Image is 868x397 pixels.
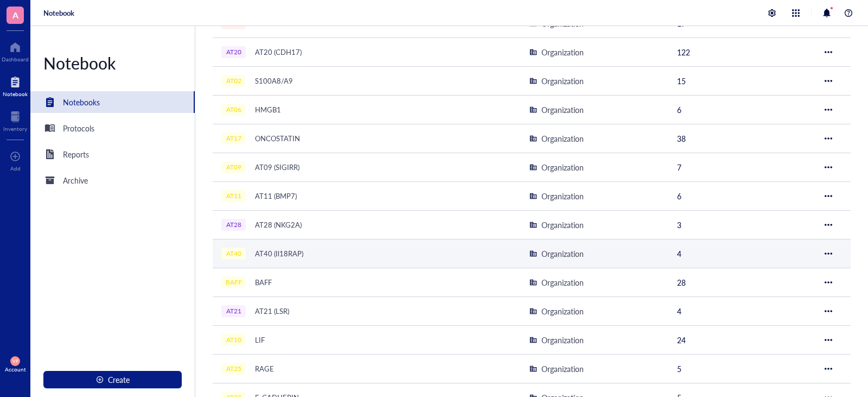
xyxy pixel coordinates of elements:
[63,174,88,186] div: Archive
[12,8,18,22] span: A
[3,108,27,132] a: Inventory
[30,117,195,139] a: Protocols
[668,153,816,181] td: 7
[668,297,816,325] td: 4
[5,366,26,373] div: Account
[668,210,816,239] td: 3
[250,160,304,175] div: AT09 (SIGIRR)
[668,124,816,153] td: 38
[30,52,195,74] div: Notebook
[63,148,89,160] div: Reports
[541,276,584,288] div: Organization
[541,363,584,375] div: Organization
[43,371,182,388] button: Create
[10,165,21,172] div: Add
[668,95,816,124] td: 6
[541,133,584,144] div: Organization
[63,122,94,134] div: Protocols
[250,45,307,60] div: AT20 (CDH17)
[541,248,584,260] div: Organization
[541,219,584,231] div: Organization
[250,188,302,204] div: AT11 (BMP7)
[668,354,816,383] td: 5
[3,125,27,132] div: Inventory
[250,102,286,117] div: HMGB1
[30,143,195,165] a: Reports
[3,91,28,97] div: Notebook
[108,375,130,384] span: Create
[30,169,195,191] a: Archive
[250,361,279,376] div: RAGE
[541,161,584,173] div: Organization
[668,239,816,268] td: 4
[250,304,294,319] div: AT21 (LSR)
[541,334,584,346] div: Organization
[250,246,308,261] div: AT40 (Il18RAP)
[250,217,307,232] div: AT28 (NKG2A)
[668,66,816,95] td: 15
[668,268,816,297] td: 28
[668,325,816,354] td: 24
[3,73,28,97] a: Notebook
[2,39,29,62] a: Dashboard
[250,73,298,89] div: S100A8/A9
[2,56,29,62] div: Dashboard
[541,104,584,116] div: Organization
[668,181,816,210] td: 6
[541,190,584,202] div: Organization
[250,131,305,146] div: ONCOSTATIN
[30,91,195,113] a: Notebooks
[63,96,100,108] div: Notebooks
[541,305,584,317] div: Organization
[541,75,584,87] div: Organization
[43,8,74,18] a: Notebook
[541,46,584,58] div: Organization
[668,37,816,66] td: 122
[250,275,277,290] div: BAFF
[12,358,18,363] span: VP
[250,332,270,348] div: LIF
